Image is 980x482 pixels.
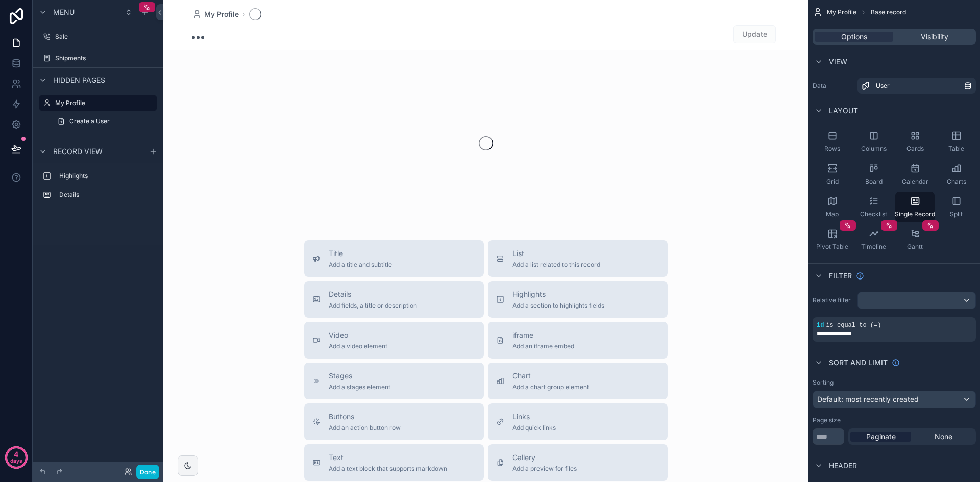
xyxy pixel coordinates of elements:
span: Paginate [866,432,896,442]
span: Single Record [895,210,935,218]
button: Map [813,192,852,222]
span: Layout [829,106,858,116]
a: Shipments [39,50,157,66]
span: Grid [826,177,839,186]
a: Sale [39,29,157,45]
span: User [876,82,890,90]
a: Create a User [51,113,157,130]
span: Rows [824,145,840,153]
span: View [829,57,847,67]
p: days [10,453,22,468]
span: Default: most recently created [817,395,919,403]
button: Columns [854,126,893,157]
span: Calendar [902,177,928,186]
span: Gantt [907,243,923,251]
span: Menu [53,7,75,17]
span: None [935,432,952,442]
a: User [857,78,976,94]
span: Options [841,32,867,42]
span: Pivot Table [816,243,848,251]
span: Table [948,145,964,153]
a: My Profile [192,9,239,19]
label: Details [59,191,153,199]
span: Filter [829,271,852,281]
span: My Profile [204,9,239,19]
span: Record view [53,146,103,157]
label: My Profile [55,99,151,107]
label: Sorting [813,378,834,387]
label: Sale [55,33,155,41]
button: Split [937,192,976,222]
span: is equal to (=) [826,322,881,329]
span: Board [865,177,883,186]
button: Timeline [854,224,893,255]
a: My Profile [39,95,157,111]
span: Timeline [861,243,886,251]
span: Visibility [921,32,948,42]
p: 4 [14,449,18,460]
span: Charts [947,177,966,186]
button: Rows [813,126,852,157]
button: Done [136,465,159,479]
span: Split [950,210,963,218]
span: Header [829,461,857,471]
button: Default: most recently created [813,391,976,408]
button: Gantt [895,224,935,255]
span: Checklist [860,210,887,218]
button: Single Record [895,192,935,222]
span: Create a User [69,117,110,125]
span: Map [826,210,839,218]
button: Checklist [854,192,893,222]
div: scrollable content [33,163,163,213]
button: Calendar [895,159,935,190]
span: Cards [906,145,924,153]
span: id [817,322,824,329]
span: Sort And Limit [829,358,888,368]
span: My Profile [827,8,856,16]
button: Cards [895,126,935,157]
span: Hidden pages [53,75,105,85]
button: Pivot Table [813,224,852,255]
label: Page size [813,416,841,424]
label: Relative filter [813,296,853,305]
span: Columns [861,145,887,153]
button: Grid [813,159,852,190]
label: Highlights [59,172,153,180]
button: Table [937,126,976,157]
button: Board [854,159,893,190]
label: Shipments [55,54,155,62]
label: Data [813,82,853,90]
span: Base record [871,8,906,16]
button: Charts [937,159,976,190]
